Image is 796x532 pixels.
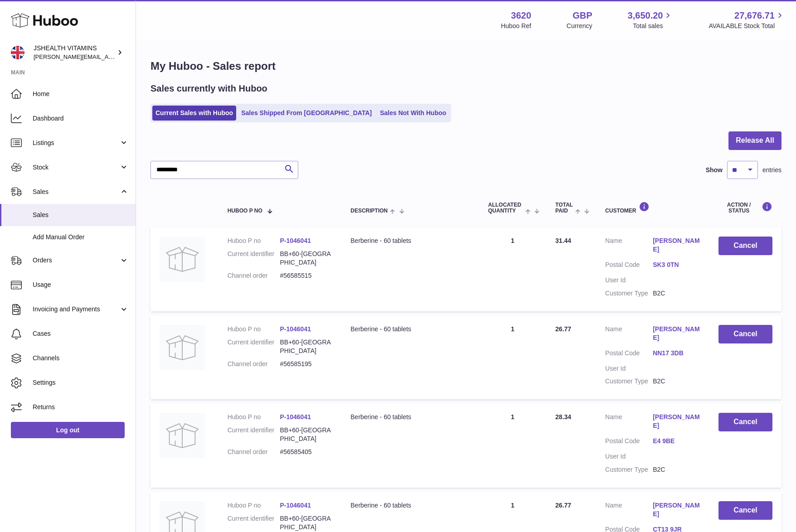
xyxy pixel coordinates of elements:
a: SK3 0TN [653,261,700,269]
dt: Customer Type [605,377,653,386]
img: no-photo.jpg [160,325,205,370]
dt: User Id [605,364,653,373]
a: [PERSON_NAME] [653,501,700,518]
a: Sales Shipped From [GEOGRAPHIC_DATA] [238,106,375,121]
span: 26.77 [555,325,571,333]
a: Current Sales with Huboo [152,106,236,121]
td: 1 [479,227,546,311]
div: Huboo Ref [501,22,531,30]
button: Cancel [718,237,772,255]
span: 3,650.20 [628,10,663,22]
div: Currency [567,22,592,30]
dt: Channel order [228,360,280,368]
a: [PERSON_NAME] [653,325,700,342]
span: Dashboard [33,114,129,123]
span: AVAILABLE Stock Total [709,22,785,30]
span: Stock [33,163,119,172]
dt: User Id [605,276,653,285]
dt: Huboo P no [228,413,280,421]
span: 31.44 [555,237,571,244]
dt: User Id [605,452,653,461]
a: 27,676.71 AVAILABLE Stock Total [709,10,785,30]
span: Channels [33,354,129,363]
img: no-photo.jpg [160,413,205,458]
a: Log out [11,422,125,438]
dt: Postal Code [605,349,653,360]
td: 1 [479,316,546,399]
span: 28.34 [555,413,571,421]
dd: BB+60-[GEOGRAPHIC_DATA] [280,338,332,355]
dt: Current identifier [228,338,280,355]
span: Sales [33,211,129,219]
span: ALLOCATED Quantity [488,202,523,214]
dt: Name [605,325,653,344]
dd: #56585405 [280,448,332,456]
span: Invoicing and Payments [33,305,119,314]
a: Sales Not With Huboo [377,106,449,121]
div: JSHEALTH VITAMINS [34,44,115,61]
span: Cases [33,329,129,338]
span: 27,676.71 [734,10,775,22]
a: P-1046041 [280,413,311,421]
h2: Sales currently with Huboo [150,82,267,95]
dd: BB+60-[GEOGRAPHIC_DATA] [280,426,332,443]
a: P-1046041 [280,502,311,509]
span: Total paid [555,202,573,214]
span: Total sales [633,22,673,30]
dd: #56585195 [280,360,332,368]
dt: Current identifier [228,426,280,443]
a: NN17 3DB [653,349,700,358]
dd: BB+60-[GEOGRAPHIC_DATA] [280,250,332,267]
img: no-photo.jpg [160,237,205,282]
a: [PERSON_NAME] [653,413,700,430]
dt: Current identifier [228,250,280,267]
dt: Current identifier [228,514,280,532]
span: Huboo P no [228,208,262,214]
strong: GBP [573,10,592,22]
div: Berberine - 60 tablets [350,237,470,245]
dd: B2C [653,289,700,298]
span: Usage [33,281,129,289]
dd: B2C [653,465,700,474]
span: Description [350,208,388,214]
a: P-1046041 [280,237,311,244]
div: Berberine - 60 tablets [350,325,470,334]
span: Sales [33,188,119,196]
button: Release All [728,131,781,150]
span: [PERSON_NAME][EMAIL_ADDRESS][DOMAIN_NAME] [34,53,182,60]
img: francesca@jshealthvitamins.com [11,46,24,59]
dd: B2C [653,377,700,386]
div: Action / Status [718,202,772,214]
div: Customer [605,202,700,214]
dd: #56585515 [280,271,332,280]
dt: Huboo P no [228,237,280,245]
dt: Postal Code [605,261,653,271]
span: Add Manual Order [33,233,129,242]
a: P-1046041 [280,325,311,333]
dt: Customer Type [605,289,653,298]
span: Settings [33,378,129,387]
dt: Channel order [228,448,280,456]
dt: Customer Type [605,465,653,474]
label: Show [706,166,723,174]
button: Cancel [718,325,772,343]
dt: Huboo P no [228,325,280,334]
dt: Name [605,237,653,256]
span: Orders [33,256,119,265]
dd: BB+60-[GEOGRAPHIC_DATA] [280,514,332,532]
a: E4 9BE [653,437,700,445]
span: Listings [33,139,119,147]
a: [PERSON_NAME] [653,237,700,254]
dt: Postal Code [605,437,653,448]
h1: My Huboo - Sales report [150,59,781,73]
span: 26.77 [555,502,571,509]
dt: Huboo P no [228,501,280,510]
span: Home [33,90,129,98]
td: 1 [479,404,546,487]
span: entries [762,166,781,174]
dt: Channel order [228,271,280,280]
button: Cancel [718,413,772,431]
strong: 3620 [511,10,531,22]
a: 3,650.20 Total sales [628,10,674,30]
div: Berberine - 60 tablets [350,413,470,421]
